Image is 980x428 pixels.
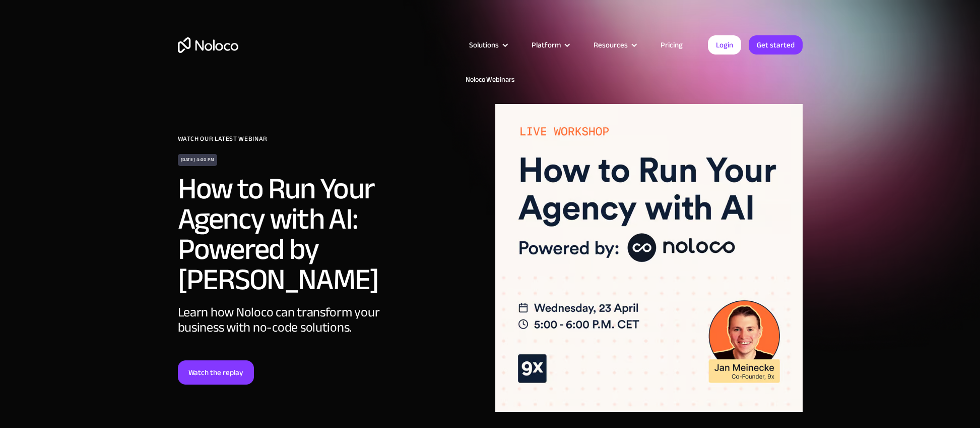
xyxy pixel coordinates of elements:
[708,35,741,55] a: Login
[178,305,485,360] div: Learn how Noloco can transform your business with no-code solutions.
[532,38,561,51] div: Platform
[469,38,499,51] div: Solutions
[519,38,581,51] div: Platform
[178,360,254,385] a: Watch the replay
[178,174,455,295] h2: How to Run Your Agency with AI: Powered by [PERSON_NAME]
[581,38,648,51] div: Resources
[594,38,628,51] div: Resources
[648,38,695,51] a: Pricing
[178,37,238,53] a: home
[178,154,218,166] div: [DATE] 4:00 PM
[749,35,803,55] a: Get started
[178,131,485,146] div: WATCH OUR LATEST WEBINAR
[456,38,519,51] div: Solutions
